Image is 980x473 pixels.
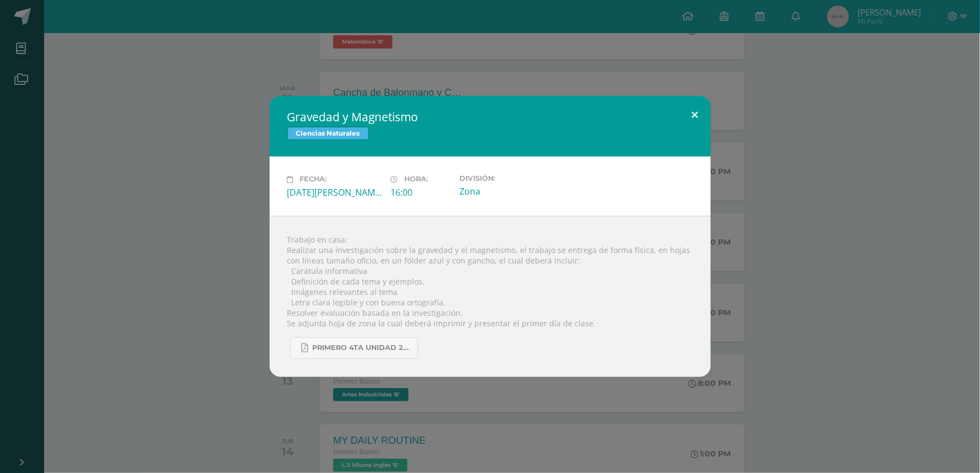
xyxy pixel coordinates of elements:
[300,175,327,184] span: Fecha:
[460,174,555,182] label: División:
[313,343,412,352] span: primero 4ta unidad 2025.pdf
[287,186,382,198] div: [DATE][PERSON_NAME]
[287,127,369,140] span: Ciencias Naturales
[270,216,711,377] div: Trabajo en casa: Realizar una investigación sobre la gravedad y el magnetismo, el trabajo se entr...
[405,175,429,184] span: Hora:
[460,185,555,197] div: Zona
[679,96,711,133] button: Close (Esc)
[391,186,451,198] div: 16:00
[287,109,693,125] h2: Gravedad y Magnetismo
[290,337,418,359] a: primero 4ta unidad 2025.pdf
